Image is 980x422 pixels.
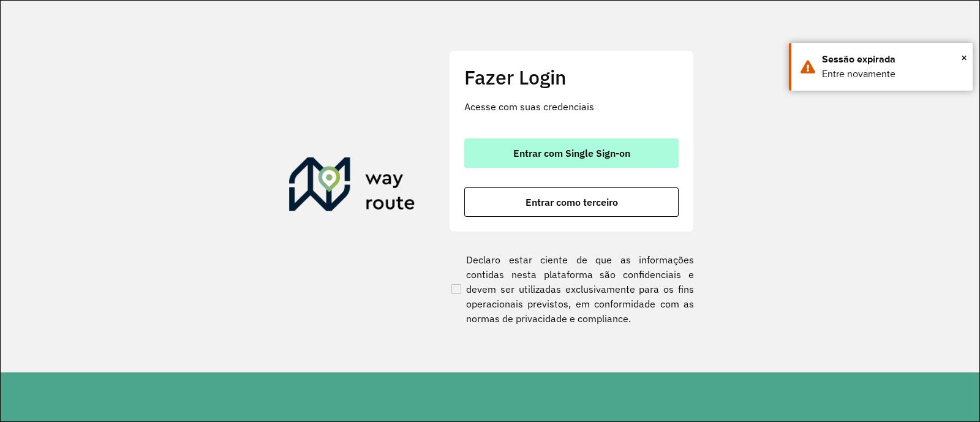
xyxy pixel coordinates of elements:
button: button [464,138,679,168]
div: Sessão expirada [822,52,963,67]
label: Declaro estar ciente de que as informações contidas nesta plataforma são confidenciais e devem se... [449,252,694,326]
span: Entrar como terceiro [526,197,618,207]
img: Roteirizador AmbevTech [289,157,415,216]
h2: Fazer Login [464,66,679,89]
div: Entre novamente [822,67,963,81]
p: Acesse com suas credenciais [464,99,679,114]
button: button [464,187,679,217]
span: × [961,48,967,67]
span: Entrar com Single Sign-on [513,148,630,158]
button: Close [961,48,967,67]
